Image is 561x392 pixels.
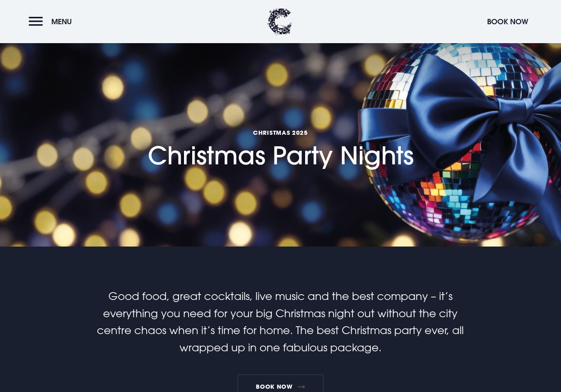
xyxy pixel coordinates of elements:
[483,13,532,30] button: Book Now
[148,81,414,171] h1: Christmas Party Nights
[267,8,292,35] img: Clandeboye Lodge
[51,17,72,26] span: Menu
[85,288,476,356] p: Good food, great cocktails, live music and the best company – it’s everything you need for your b...
[148,129,414,136] span: Christmas 2025
[29,13,76,30] button: Menu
